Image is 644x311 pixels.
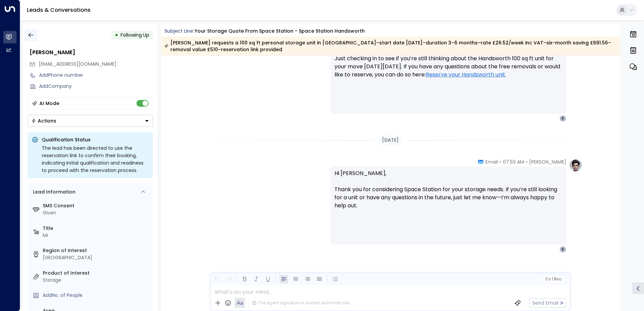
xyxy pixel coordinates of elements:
[27,6,91,14] a: Leads & Conversations
[28,115,153,127] div: Button group with a nested menu
[39,61,117,67] span: [EMAIL_ADDRESS][DOMAIN_NAME]
[529,159,566,165] span: [PERSON_NAME]
[28,115,153,127] button: Actions
[43,270,150,277] label: Product of Interest
[224,275,233,283] button: Redo
[542,276,564,282] button: Cc|Bcc
[39,100,59,107] div: AI Mode
[39,72,153,79] div: AddPhone number
[43,277,150,284] div: Storage
[39,61,117,68] span: kul100uk@yahoo.co.uk
[164,39,616,53] div: [PERSON_NAME] requests a 100 sq ft personal storage unit in [GEOGRAPHIC_DATA]–start date [DATE]–d...
[426,71,505,79] a: Reserve your Handsworth unit
[545,277,561,281] span: Cc Bcc
[43,232,150,239] div: Mr
[43,225,150,232] label: Title
[559,246,566,253] div: K
[43,254,150,261] div: [GEOGRAPHIC_DATA]
[39,83,153,90] div: AddCompany
[503,159,524,165] span: 07:59 AM
[569,159,582,172] img: profile-logo.png
[334,169,562,218] p: Hi [PERSON_NAME], Thank you for considering Space Station for your storage needs. If you’re still...
[115,29,118,41] div: •
[42,136,149,143] p: Qualification Status
[30,48,153,57] div: [PERSON_NAME]
[43,292,150,299] div: AddNo. of People
[379,135,401,145] div: [DATE]
[526,159,527,165] span: •
[559,115,566,122] div: K
[43,209,150,216] div: Given
[31,188,75,196] div: Lead Information
[164,28,194,34] span: Subject Line:
[42,144,149,174] div: The lead has been directed to use the reservation link to confirm their booking, indicating initi...
[43,247,150,254] label: Region of Interest
[552,277,553,281] span: |
[195,28,365,35] div: Your storage quote from Space Station - Space Station Handsworth
[213,275,221,283] button: Undo
[121,32,149,38] span: Following Up
[334,38,562,87] p: Hi [PERSON_NAME], Just checking in to see if you’re still thinking about the Handsworth 100 sq ft...
[485,159,498,165] span: Email
[43,202,150,209] label: SMS Consent
[31,118,56,124] div: Actions
[252,300,350,306] div: The agent signature is added automatically
[500,159,501,165] span: •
